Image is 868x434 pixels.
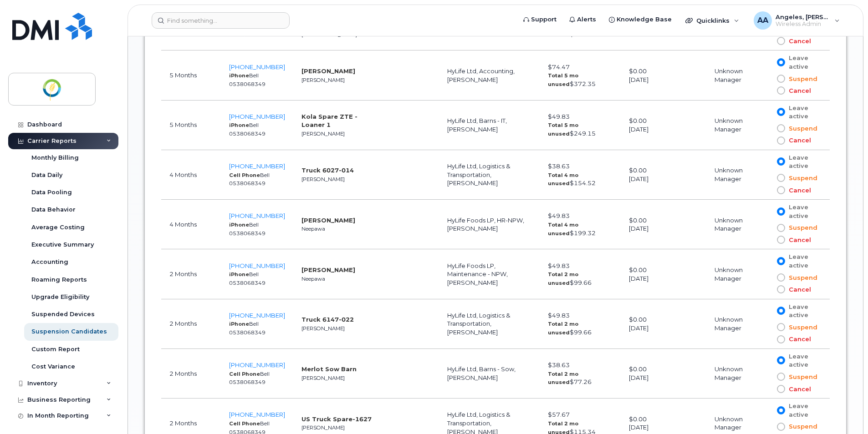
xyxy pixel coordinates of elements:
[229,172,270,187] small: Bell 0538068349
[621,50,706,100] td: $0.00
[785,203,819,220] span: Leave active
[785,402,819,419] span: Leave active
[229,113,285,120] span: [PHONE_NUMBER]
[706,299,769,349] td: Unknown Manager
[229,222,249,228] strong: iPhone
[785,153,819,170] span: Leave active
[785,385,811,394] span: Cancel
[439,50,540,100] td: HyLife Ltd, Accounting, [PERSON_NAME]
[629,224,698,233] div: [DATE]
[785,352,819,369] span: Leave active
[540,200,621,249] td: $49.83 $199.32
[785,174,817,182] span: Suspend
[229,420,260,427] strong: Cell Phone
[229,361,285,368] a: [PHONE_NUMBER]
[706,50,769,100] td: Unknown Manager
[301,113,357,129] strong: Kola Spare ZTE - Loaner 1
[229,72,266,87] small: Bell 0538068349
[229,312,285,319] a: [PHONE_NUMBER]
[161,101,221,150] td: 5 Months
[629,423,698,432] div: [DATE]
[439,200,540,249] td: HyLife Foods LP, HR-NPW, [PERSON_NAME]
[785,373,817,381] span: Suspend
[747,11,846,30] div: Angeles, Armilyn
[785,422,817,431] span: Suspend
[629,324,698,333] div: [DATE]
[785,285,811,294] span: Cancel
[229,72,249,79] strong: iPhone
[548,371,578,386] strong: Total 2 mo unused
[785,186,811,195] span: Cancel
[229,411,285,418] a: [PHONE_NUMBER]
[785,54,819,71] span: Leave active
[621,101,706,150] td: $0.00
[301,167,354,174] strong: Truck 6027-014
[439,101,540,150] td: HyLife Ltd, Barns - IT, [PERSON_NAME]
[161,249,221,299] td: 2 Months
[621,299,706,349] td: $0.00
[229,63,285,71] span: [PHONE_NUMBER]
[439,249,540,299] td: HyLife Foods LP, Maintenance - NPW, [PERSON_NAME]
[301,316,354,323] strong: Truck 6147-022
[439,349,540,399] td: HyLife Ltd, Barns - Sow, [PERSON_NAME]
[629,125,698,134] div: [DATE]
[785,236,811,244] span: Cancel
[548,271,578,286] strong: Total 2 mo unused
[706,101,769,150] td: Unknown Manager
[301,276,325,282] small: Neepawa
[229,371,260,377] strong: Cell Phone
[301,31,357,38] small: [GEOGRAPHIC_DATA]
[706,249,769,299] td: Unknown Manager
[785,124,817,133] span: Suspend
[152,12,290,29] input: Find something...
[531,15,557,24] span: Support
[679,11,745,30] div: Quicklinks
[229,172,260,178] strong: Cell Phone
[548,23,578,38] strong: Total 7 mo unused
[785,323,817,332] span: Suspend
[229,262,285,269] a: [PHONE_NUMBER]
[229,162,285,170] a: [PHONE_NUMBER]
[617,15,672,24] span: Knowledge Base
[540,349,621,399] td: $38.63 $77.26
[161,299,221,349] td: 2 Months
[629,76,698,84] div: [DATE]
[776,20,830,28] span: Wireless Admin
[517,10,563,29] a: Support
[629,175,698,183] div: [DATE]
[301,266,355,273] strong: [PERSON_NAME]
[577,15,596,24] span: Alerts
[706,349,769,399] td: Unknown Manager
[301,375,345,381] small: [PERSON_NAME]
[229,271,266,286] small: Bell 0538068349
[548,72,578,87] strong: Total 5 mo unused
[301,217,355,224] strong: [PERSON_NAME]
[161,200,221,249] td: 4 Months
[301,325,345,332] small: [PERSON_NAME]
[229,212,285,219] span: [PHONE_NUMBER]
[540,150,621,200] td: $38.63 $154.52
[229,271,249,278] strong: iPhone
[301,365,357,373] strong: Merlot Sow Barn
[229,371,270,386] small: Bell 0538068349
[301,176,345,182] small: [PERSON_NAME]
[540,249,621,299] td: $49.83 $99.66
[602,10,678,29] a: Knowledge Base
[229,122,249,128] strong: iPhone
[621,349,706,399] td: $0.00
[785,37,811,45] span: Cancel
[785,136,811,145] span: Cancel
[629,274,698,283] div: [DATE]
[161,349,221,399] td: 2 Months
[548,222,578,237] strong: Total 4 mo unused
[229,222,266,237] small: Bell 0538068349
[540,50,621,100] td: $74.47 $372.35
[301,226,325,232] small: Neepawa
[785,223,817,232] span: Suspend
[161,50,221,100] td: 5 Months
[621,249,706,299] td: $0.00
